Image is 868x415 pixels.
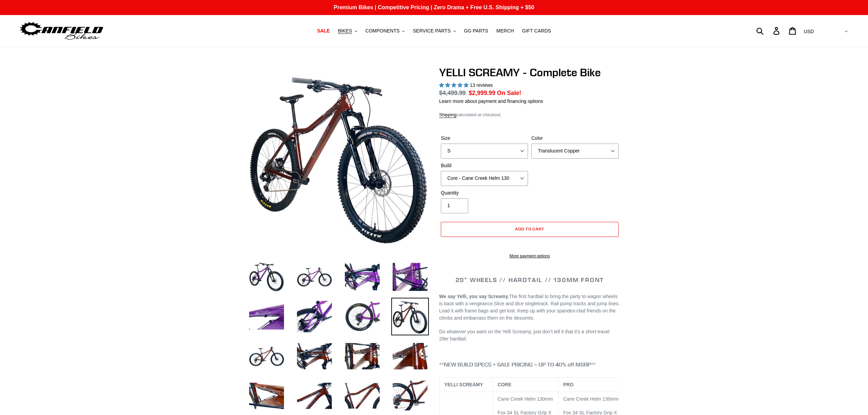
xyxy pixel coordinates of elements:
p: Cane Creek Helm 130mm [498,396,553,403]
p: Slice and dice singletrack. Rail pump tracks and jump lines. Load it with frame bags and get lost... [439,293,620,322]
b: We say Yelli, you say Screamy. [439,294,509,299]
button: Add to cart [441,222,619,237]
img: Load image into Gallery viewer, YELLI SCREAMY - Complete Bike [296,377,333,415]
img: Load image into Gallery viewer, YELLI SCREAMY - Complete Bike [343,377,381,415]
img: Load image into Gallery viewer, YELLI SCREAMY - Complete Bike [343,298,381,335]
b: PRO [563,382,573,387]
span: SERVICE PARTS [413,28,450,34]
a: GIFT CARDS [519,26,555,36]
b: CORE [498,382,511,387]
b: YELLI SCREAMY [444,382,483,387]
img: Load image into Gallery viewer, YELLI SCREAMY - Complete Bike [296,258,333,296]
h4: **NEW BUILD SPECS + SALE PRICING = UP TO 40% off MSRP** [439,361,620,368]
button: BIKES [335,26,361,36]
s: $4,499.99 [439,90,466,96]
p: Cane Creek Helm 130mm [563,396,621,403]
label: Size [441,135,528,142]
a: Learn more about payment and financing options [439,98,543,104]
span: Add to cart [515,226,545,231]
span: On Sale! [497,89,521,97]
a: GG PARTS [461,26,492,36]
img: Load image into Gallery viewer, YELLI SCREAMY - Complete Bike [391,258,429,296]
span: SALE [317,28,330,34]
img: Load image into Gallery viewer, YELLI SCREAMY - Complete Bike [248,258,285,296]
a: Shipping [439,112,457,118]
span: BIKES [338,28,352,34]
img: Load image into Gallery viewer, YELLI SCREAMY - Complete Bike [248,298,285,335]
img: Load image into Gallery viewer, YELLI SCREAMY - Complete Bike [391,377,429,415]
label: Quantity [441,189,528,197]
img: Load image into Gallery viewer, YELLI SCREAMY - Complete Bike [248,337,285,375]
a: MERCH [493,26,517,36]
span: 29" WHEELS // HARDTAIL // 130MM FRONT [456,276,604,284]
input: Search [760,23,777,38]
button: COMPONENTS [362,26,408,36]
img: Load image into Gallery viewer, YELLI SCREAMY - Complete Bike [296,337,333,375]
span: COMPONENTS [365,28,399,34]
span: MERCH [497,28,514,34]
a: SALE [314,26,333,36]
span: 13 reviews [470,82,493,88]
label: Color [531,135,619,142]
a: More payment options [441,253,619,259]
span: $2,999.99 [469,90,496,96]
img: Canfield Bikes [19,20,104,42]
img: Load image into Gallery viewer, YELLI SCREAMY - Complete Bike [343,337,381,375]
label: Build [441,162,528,169]
img: Load image into Gallery viewer, YELLI SCREAMY - Complete Bike [391,298,429,335]
button: SERVICE PARTS [409,26,459,36]
img: Load image into Gallery viewer, YELLI SCREAMY - Complete Bike [248,377,285,415]
span: GIFT CARDS [522,28,551,34]
div: calculated at checkout. [439,111,620,118]
span: The first hardtail to bring the party to wagon wheels is back with a vengeance. [439,294,618,306]
img: Load image into Gallery viewer, YELLI SCREAMY - Complete Bike [391,337,429,375]
span: GG PARTS [464,28,488,34]
span: 5.00 stars [439,82,470,88]
img: Load image into Gallery viewer, YELLI SCREAMY - Complete Bike [296,298,333,335]
h1: YELLI SCREAMY - Complete Bike [439,66,620,79]
span: Do whatever you want on the Yelli Screamy, just don’t tell it that it’s a short-travel 29er hardt... [439,329,609,342]
img: Load image into Gallery viewer, YELLI SCREAMY - Complete Bike [343,258,381,296]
